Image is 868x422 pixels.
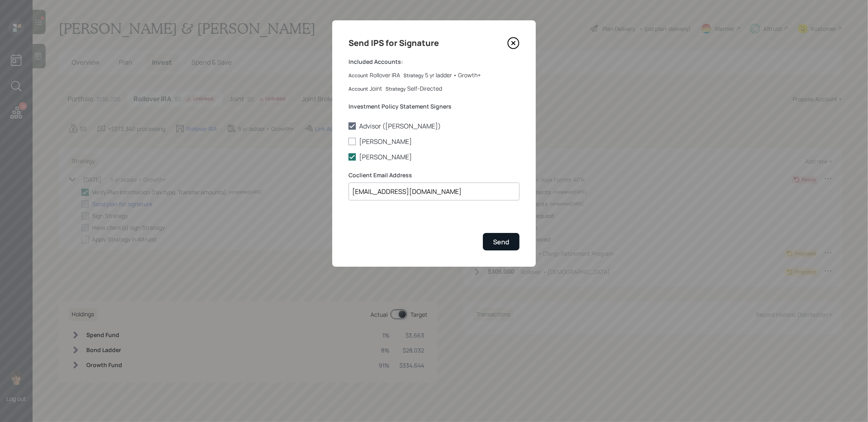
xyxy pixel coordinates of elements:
[403,72,423,79] label: Strategy
[386,86,406,93] label: Strategy
[407,84,442,93] div: Self-Directed
[370,84,382,93] div: Joint
[349,171,519,179] label: Coclient Email Address
[349,37,439,50] h4: Send IPS for Signature
[370,71,400,79] div: Rollover IRA
[349,58,519,66] label: Included Accounts:
[349,102,519,111] label: Investment Policy Statement Signers
[349,137,519,146] label: [PERSON_NAME]
[425,71,481,79] div: 5 yr ladder • Growth+
[349,72,368,79] label: Account
[483,233,519,250] button: Send
[493,237,509,246] div: Send
[349,86,368,93] label: Account
[349,152,519,161] label: [PERSON_NAME]
[349,122,519,131] label: Advisor ([PERSON_NAME])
